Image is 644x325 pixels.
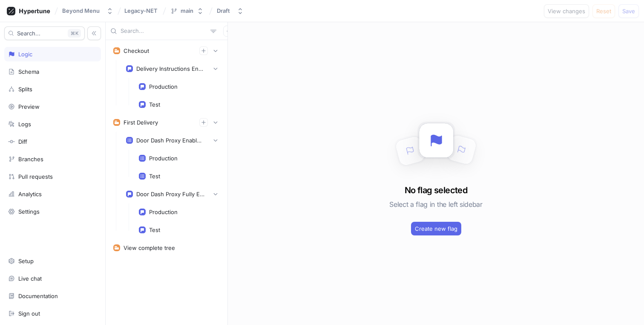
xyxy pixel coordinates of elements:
[149,83,178,90] div: Production
[149,226,160,233] div: Test
[124,244,175,251] div: View complete tree
[149,101,160,108] div: Test
[618,4,639,18] button: Save
[18,191,42,197] div: Analytics
[18,156,43,162] div: Branches
[18,258,34,264] div: Setup
[18,103,40,110] div: Preview
[622,9,635,14] span: Save
[217,7,230,15] div: Draft
[62,7,100,15] div: Beyond Menu
[596,9,611,14] span: Reset
[124,47,149,54] div: Checkout
[136,191,204,197] div: Door Dash Proxy Fully Enabled
[17,31,40,36] span: Search...
[389,197,482,212] h5: Select a flag in the left sidebar
[136,137,204,144] div: Door Dash Proxy Enabled Entity List
[18,310,40,317] div: Sign out
[18,208,40,215] div: Settings
[592,4,615,18] button: Reset
[124,119,158,126] div: First Delivery
[18,293,58,299] div: Documentation
[124,8,158,14] span: Legacy-NET
[18,121,31,128] div: Logs
[18,86,32,93] div: Splits
[181,7,193,15] div: main
[167,4,207,18] button: main
[149,209,178,215] div: Production
[544,4,589,18] button: View changes
[4,289,101,303] a: Documentation
[121,27,207,35] input: Search...
[18,138,27,145] div: Diff
[68,29,81,38] div: K
[415,226,457,231] span: Create new flag
[405,184,467,197] h3: No flag selected
[4,26,85,40] button: Search...K
[548,9,585,14] span: View changes
[18,51,32,58] div: Logic
[411,222,461,235] button: Create new flag
[213,4,247,18] button: Draft
[149,173,160,180] div: Test
[149,155,178,162] div: Production
[18,173,53,180] div: Pull requests
[59,4,117,18] button: Beyond Menu
[136,65,204,72] div: Delivery Instructions Enabled
[18,68,39,75] div: Schema
[18,275,42,282] div: Live chat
